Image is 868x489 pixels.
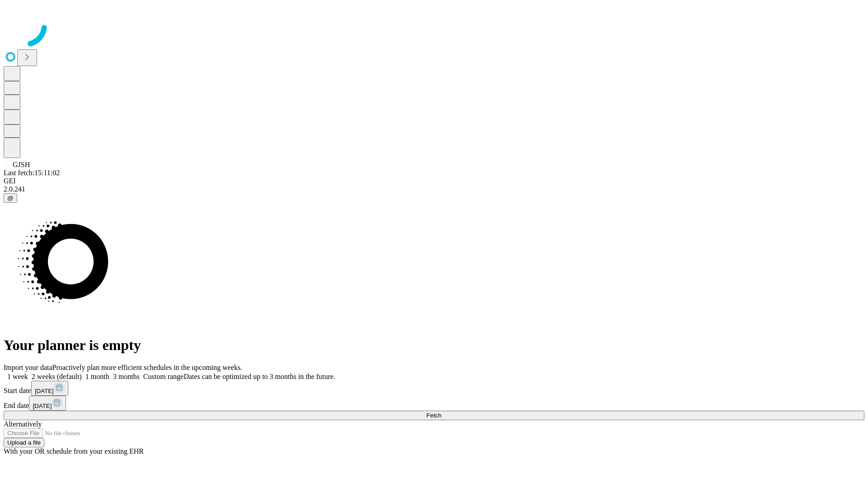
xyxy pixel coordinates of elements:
[4,396,864,411] div: End date
[113,373,140,380] span: 3 months
[52,364,242,371] span: Proactively plan more efficient schedules in the upcoming weeks.
[4,177,864,185] div: GEI
[143,373,184,380] span: Custom range
[4,438,44,447] button: Upload a file
[4,420,42,428] span: Alternatively
[4,364,52,371] span: Import your data
[32,373,82,380] span: 2 weeks (default)
[184,373,335,380] span: Dates can be optimized up to 3 months in the future.
[4,185,864,193] div: 2.0.241
[29,396,66,411] button: [DATE]
[4,337,864,354] h1: Your planner is empty
[33,403,52,409] span: [DATE]
[4,169,60,177] span: Last fetch: 15:11:02
[13,161,30,168] span: GJSH
[4,193,17,203] button: @
[7,195,14,201] span: @
[85,373,109,380] span: 1 month
[31,381,68,396] button: [DATE]
[35,388,54,394] span: [DATE]
[4,447,144,455] span: With your OR schedule from your existing EHR
[4,411,864,420] button: Fetch
[426,412,441,419] span: Fetch
[7,373,28,380] span: 1 week
[4,381,864,396] div: Start date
